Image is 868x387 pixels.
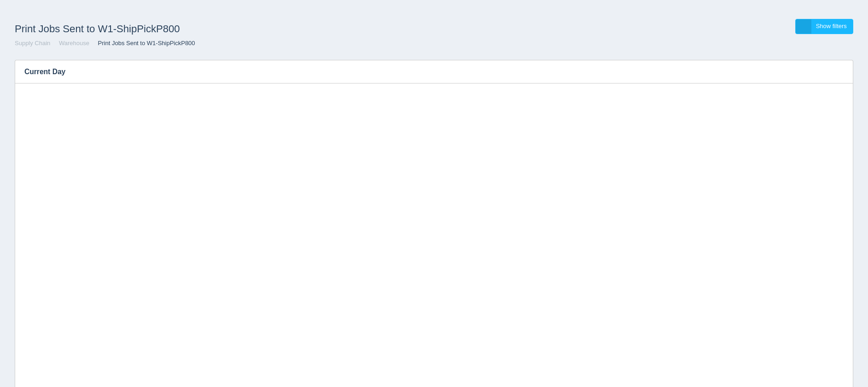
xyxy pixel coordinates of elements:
a: Warehouse [59,40,89,47]
h1: Print Jobs Sent to W1-ShipPickP800 [15,19,434,39]
li: Print Jobs Sent to W1-ShipPickP800 [91,39,195,48]
a: Supply Chain [15,40,50,47]
span: Show filters [816,23,847,29]
a: Show filters [795,19,853,34]
h3: Current Day [15,60,825,83]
